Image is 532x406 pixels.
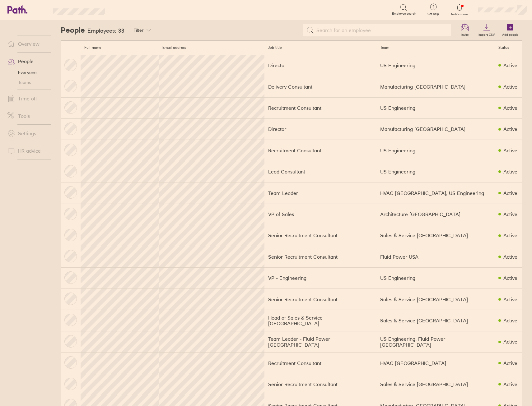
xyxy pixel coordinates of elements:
a: Import CSV [475,20,498,40]
span: Employee search [392,12,416,16]
h3: Employees: 33 [87,28,124,34]
a: Settings [2,127,53,140]
label: Add people [498,31,522,37]
td: US Engineering, Fluid Power [GEOGRAPHIC_DATA] [376,331,495,352]
a: Overview [2,38,53,50]
td: Senior Recruitment Consultant [264,374,376,395]
span: Filter [133,28,144,33]
th: Team [376,40,495,55]
td: Senior Recruitment Consultant [264,225,376,246]
td: Manufacturing [GEOGRAPHIC_DATA] [376,76,495,97]
div: Active [503,360,517,366]
td: US Engineering [376,140,495,161]
td: Recruitment Consultant [264,97,376,118]
td: Manufacturing [GEOGRAPHIC_DATA] [376,118,495,140]
td: Recruitment Consultant [264,353,376,374]
a: Everyone [2,67,53,77]
div: Active [503,297,517,302]
td: US Engineering [376,267,495,288]
a: HR advice [2,145,53,157]
td: Head of Sales & Service [GEOGRAPHIC_DATA] [264,310,376,331]
div: Active [503,275,517,281]
a: People [2,55,53,67]
h2: People [61,20,85,40]
td: Team Leader [264,182,376,204]
div: Active [503,62,517,68]
td: Recruitment Consultant [264,140,376,161]
a: Tools [2,110,53,122]
div: Active [503,190,517,196]
div: Active [503,84,517,90]
td: Sales & Service [GEOGRAPHIC_DATA] [376,310,495,331]
td: Architecture [GEOGRAPHIC_DATA] [376,204,495,225]
td: Director [264,118,376,140]
td: Sales & Service [GEOGRAPHIC_DATA] [376,374,495,395]
td: VP of Sales [264,204,376,225]
div: Search [122,7,138,12]
td: HVAC [GEOGRAPHIC_DATA] [376,353,495,374]
div: Active [503,126,517,132]
div: Active [503,318,517,323]
label: Import CSV [475,31,498,37]
td: Delivery Consultant [264,76,376,97]
th: Email address [159,40,264,55]
td: VP - Engineering [264,267,376,288]
span: Notifications [450,12,470,16]
a: Teams [2,77,53,87]
td: Sales & Service [GEOGRAPHIC_DATA] [376,225,495,246]
a: Add people [498,20,522,40]
input: Search for an employee [314,24,447,36]
td: Lead Consultant [264,161,376,182]
th: Full name [81,40,159,55]
td: Fluid Power USA [376,246,495,267]
div: Active [503,233,517,238]
td: HVAC [GEOGRAPHIC_DATA], US Engineering [376,182,495,204]
a: Invite [455,20,475,40]
div: Active [503,169,517,174]
td: Director [264,55,376,76]
td: Senior Recruitment Consultant [264,246,376,267]
th: Job title [264,40,376,55]
div: Active [503,381,517,387]
div: Active [503,254,517,260]
td: US Engineering [376,161,495,182]
div: Active [503,211,517,217]
div: Active [503,339,517,344]
a: Time off [2,92,53,105]
td: Team Leader - Fluid Power [GEOGRAPHIC_DATA] [264,331,376,352]
div: Active [503,148,517,153]
td: US Engineering [376,55,495,76]
td: US Engineering [376,97,495,118]
td: Sales & Service [GEOGRAPHIC_DATA] [376,289,495,310]
a: Notifications [450,3,470,16]
td: Senior Recruitment Consultant [264,289,376,310]
th: Status [495,40,522,55]
span: Get help [423,12,443,16]
div: Active [503,105,517,111]
label: Invite [458,31,472,37]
